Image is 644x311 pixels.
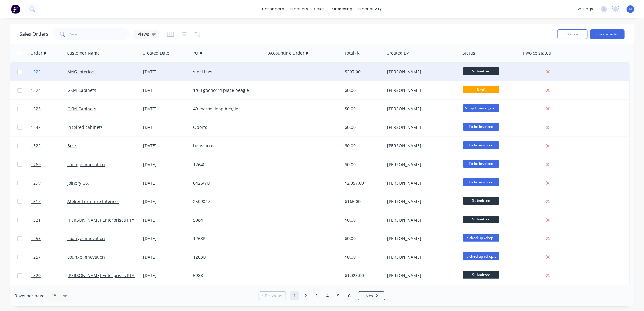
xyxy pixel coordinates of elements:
div: [PERSON_NAME] [387,217,454,223]
a: 1317 [31,192,67,211]
div: [PERSON_NAME] [387,69,454,75]
div: 1264C [193,162,260,168]
div: Oporto [193,124,260,130]
span: 1320 [31,273,41,279]
a: 1320 [31,266,67,285]
a: Page 4 [323,291,332,300]
a: [PERSON_NAME] Enterprises PTY LTD [67,273,143,278]
a: 1323 [31,100,67,118]
a: 1247 [31,118,67,136]
div: Invoice status [523,50,551,56]
a: 1299 [31,174,67,192]
span: To be invoiced [463,141,499,149]
span: To be invoiced [463,123,499,130]
a: 1321 [31,211,67,229]
span: 1323 [31,106,41,112]
div: Created By [387,50,409,56]
a: 1322 [31,137,67,155]
div: [PERSON_NAME] [387,162,454,168]
img: Factory [11,5,20,14]
div: 1263P [193,236,260,242]
div: $2,057.00 [345,180,381,186]
div: [DATE] [143,106,188,112]
div: [PERSON_NAME] [387,199,454,205]
div: $0.00 [345,162,381,168]
div: [PERSON_NAME] [387,180,454,186]
a: Lounge Innovation [67,162,105,167]
div: Order # [30,50,46,56]
span: Next [365,293,375,299]
a: Page 3 [312,291,321,300]
div: [DATE] [143,180,188,186]
div: [DATE] [143,143,188,149]
div: sales [311,5,328,14]
div: $0.00 [345,87,381,93]
a: [PERSON_NAME] Enterprises PTY LTD [67,217,143,223]
button: Options [557,29,588,39]
a: Lounge Innovation [67,254,105,260]
span: Submitted [463,197,499,205]
div: [PERSON_NAME] [387,254,454,260]
span: 1317 [31,199,41,205]
span: 1325 [31,69,41,75]
span: Rows per page [15,293,45,299]
div: Customer Name [67,50,100,56]
span: Previous [265,293,283,299]
div: $165.00 [345,199,381,205]
a: dashboard [259,5,288,14]
div: [PERSON_NAME] [387,273,454,279]
span: 1321 [31,217,41,223]
a: AMG Interiors [67,69,96,75]
div: [DATE] [143,124,188,130]
span: 1257 [31,254,41,260]
a: Page 6 [345,291,354,300]
ul: Pagination [256,291,388,300]
div: $0.00 [345,143,381,149]
div: $0.00 [345,217,381,223]
div: productivity [356,5,385,14]
div: [PERSON_NAME] [387,87,454,93]
div: 1/63 goonorrd place beagle [193,87,260,93]
span: Draft [463,86,499,93]
div: $1,023.00 [345,273,381,279]
a: Besk [67,143,77,149]
div: $297.00 [345,69,381,75]
span: 1299 [31,180,41,186]
div: [PERSON_NAME] [387,143,454,149]
div: Total ($) [344,50,360,56]
span: Submitted [463,216,499,223]
div: $0.00 [345,236,381,242]
div: steel legs [193,69,260,75]
a: Page 5 [334,291,343,300]
div: [PERSON_NAME] [387,106,454,112]
a: Lounge Innovation [67,236,105,241]
button: Create order [590,29,625,39]
span: Submitted [463,67,499,75]
div: $0.00 [345,254,381,260]
div: [DATE] [143,87,188,93]
a: Page 2 [301,291,310,300]
div: 5988 [193,273,260,279]
div: [DATE] [143,236,188,242]
div: 1263Q [193,254,260,260]
a: Inspired cabinets [67,124,103,130]
span: 1324 [31,87,41,93]
div: $0.00 [345,124,381,130]
span: picked up /drop... [463,252,499,260]
div: Accounting Order # [268,50,308,56]
div: purchasing [328,5,356,14]
a: Atelier Furniture Interiors [67,199,119,204]
span: 1258 [31,236,41,242]
a: Next page [358,293,385,299]
span: Shop Drawings a... [463,104,499,112]
div: bens house [193,143,260,149]
div: 5984 [193,217,260,223]
span: 1322 [31,143,41,149]
span: M [629,6,632,12]
span: To be invoiced [463,178,499,186]
div: [PERSON_NAME] [387,124,454,130]
a: 1269 [31,155,67,174]
div: [DATE] [143,69,188,75]
a: 1257 [31,248,67,266]
span: picked up /drop... [463,234,499,242]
